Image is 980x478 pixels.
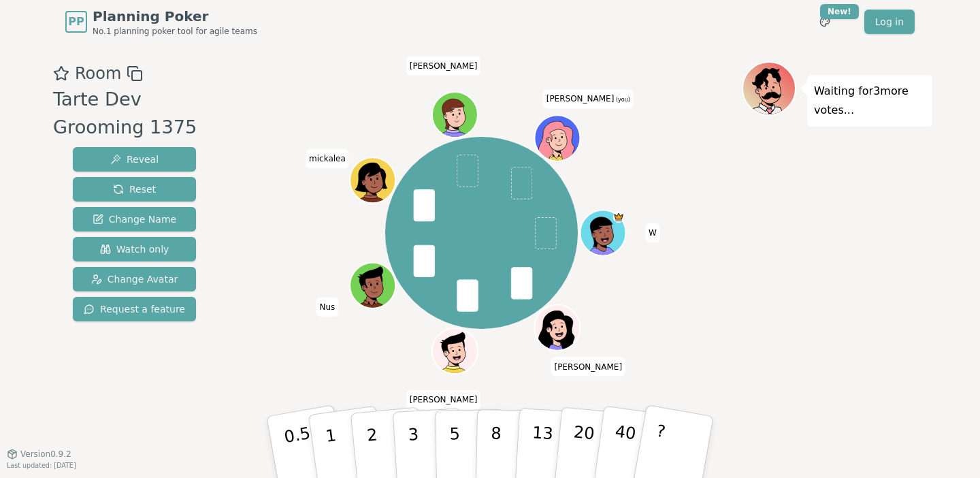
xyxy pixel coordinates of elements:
[73,177,196,202] button: Reset
[75,61,121,86] span: Room
[645,223,660,242] span: Click to change your name
[93,7,257,26] span: Planning Poker
[73,237,196,261] button: Watch only
[73,207,196,232] button: Change Name
[20,449,71,460] span: Version 0.9.2
[612,212,624,223] span: W is the host
[406,390,481,409] span: Click to change your name
[68,14,84,30] span: PP
[813,10,837,34] button: New!
[7,462,76,469] span: Last updated: [DATE]
[543,90,634,109] span: Click to change your name
[814,82,926,120] p: Waiting for 3 more votes...
[110,153,159,166] span: Reveal
[73,297,196,321] button: Request a feature
[93,212,176,226] span: Change Name
[551,357,625,377] span: Click to change your name
[91,272,178,286] span: Change Avatar
[316,298,339,317] span: Click to change your name
[7,449,71,460] button: Version0.9.2
[113,182,156,196] span: Reset
[536,117,578,160] button: Click to change your avatar
[65,7,257,37] a: PPPlanning PokerNo.1 planning poker tool for agile teams
[73,267,196,291] button: Change Avatar
[820,4,859,19] div: New!
[93,26,257,37] span: No.1 planning poker tool for agile teams
[84,302,185,316] span: Request a feature
[406,57,481,76] span: Click to change your name
[100,242,169,256] span: Watch only
[53,86,221,142] div: Tarte Dev Grooming 1375
[73,147,196,172] button: Reveal
[53,61,69,86] button: Add as favourite
[864,10,915,34] a: Log in
[614,97,630,103] span: (you)
[306,149,349,168] span: Click to change your name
